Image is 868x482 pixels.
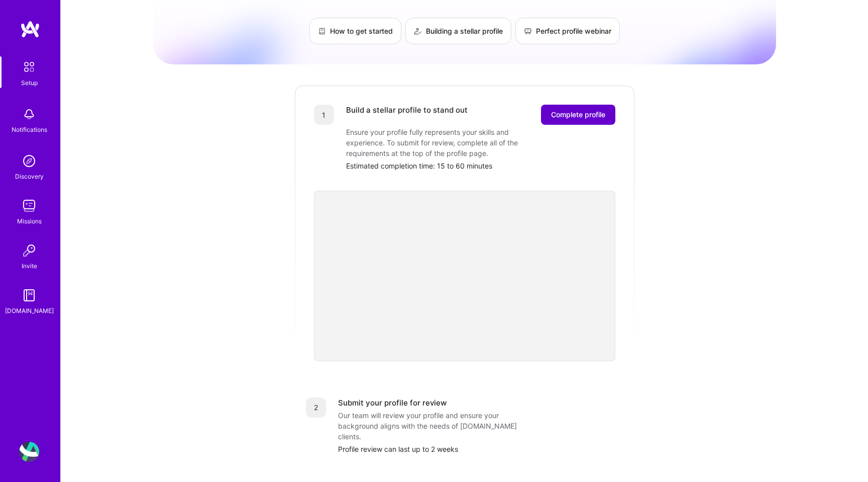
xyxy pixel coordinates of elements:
[306,397,326,418] div: 2
[314,191,615,361] iframe: video
[314,105,334,125] div: 1
[19,285,39,305] img: guide book
[318,27,326,35] img: How to get started
[338,444,623,454] div: Profile review can last up to 2 weeks
[15,171,44,182] div: Discovery
[551,110,605,120] span: Complete profile
[12,124,47,135] div: Notifications
[346,127,547,158] div: Ensure your profile fully represents your skills and experience. To submit for review, complete a...
[346,105,468,125] div: Build a stellar profile to stand out
[19,442,39,462] img: User Avatar
[346,160,615,171] div: Estimated completion time: 15 to 60 minutes
[338,410,539,442] div: Our team will review your profile and ensure your background aligns with the needs of [DOMAIN_NAM...
[414,27,422,35] img: Building a stellar profile
[524,27,532,35] img: Perfect profile webinar
[22,261,37,271] div: Invite
[19,56,40,77] img: setup
[515,18,620,44] a: Perfect profile webinar
[21,77,38,88] div: Setup
[5,305,54,316] div: [DOMAIN_NAME]
[405,18,511,44] a: Building a stellar profile
[17,216,42,226] div: Missions
[309,18,401,44] a: How to get started
[338,397,447,408] div: Submit your profile for review
[19,240,39,261] img: Invite
[19,151,39,171] img: discovery
[19,104,39,124] img: bell
[20,20,40,38] img: logo
[19,196,39,216] img: teamwork
[17,442,42,462] a: User Avatar
[541,105,615,125] button: Complete profile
